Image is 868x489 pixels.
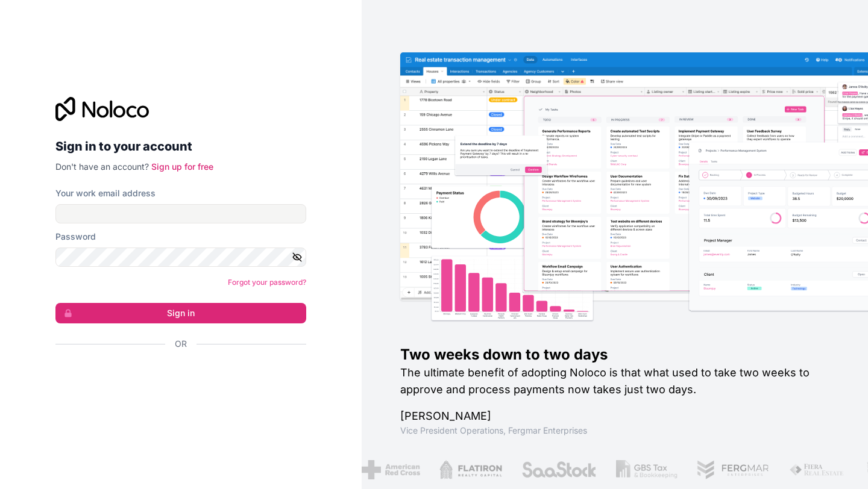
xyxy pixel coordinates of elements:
h2: The ultimate benefit of adopting Noloco is that what used to take two weeks to approve and proces... [400,364,829,398]
label: Your work email address [55,187,156,199]
a: Forgot your password? [228,278,306,287]
img: /assets/american-red-cross-BAupjrZR.png [361,460,420,479]
h1: Two weeks down to two days [400,345,829,364]
a: Sign up for free [151,161,213,172]
h2: Sign in to your account [55,135,306,157]
h1: [PERSON_NAME] [400,408,829,425]
img: /assets/fiera-fwj2N5v4.png [789,460,846,479]
iframe: Botón de Acceder con Google [49,363,303,390]
img: /assets/saastock-C6Zbiodz.png [521,460,597,479]
h1: Vice President Operations , Fergmar Enterprises [400,425,829,437]
button: Sign in [55,303,306,323]
img: /assets/fergmar-CudnrXN5.png [696,460,770,479]
img: /assets/gbstax-C-GtDUiK.png [616,460,677,479]
span: Don't have an account? [55,161,149,172]
input: Password [55,248,306,267]
input: Email address [55,204,306,223]
label: Password [55,231,96,243]
span: Or [175,338,187,350]
img: /assets/flatiron-C8eUkumj.png [439,460,502,479]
